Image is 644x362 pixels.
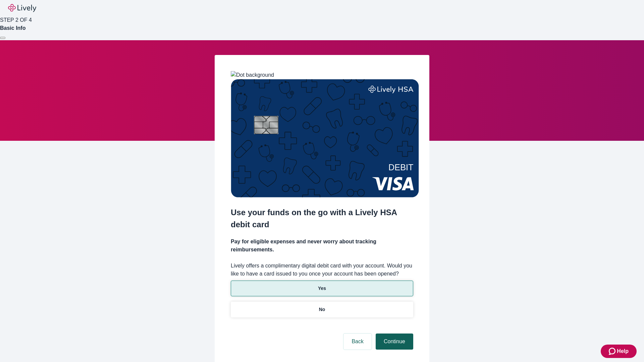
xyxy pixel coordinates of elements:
[376,334,413,350] button: Continue
[231,262,413,278] label: Lively offers a complimentary digital debit card with your account. Would you like to have a card...
[231,79,419,197] img: Debit card
[319,306,325,313] p: No
[231,238,413,254] h4: Pay for eligible expenses and never worry about tracking reimbursements.
[609,347,617,355] svg: Zendesk support icon
[231,71,274,79] img: Dot background
[231,281,413,296] button: Yes
[343,334,372,350] button: Back
[231,206,413,231] h2: Use your funds on the go with a Lively HSA debit card
[318,285,326,292] p: Yes
[601,345,637,358] button: Zendesk support iconHelp
[231,302,413,317] button: No
[8,4,36,12] img: Lively
[617,347,629,355] span: Help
